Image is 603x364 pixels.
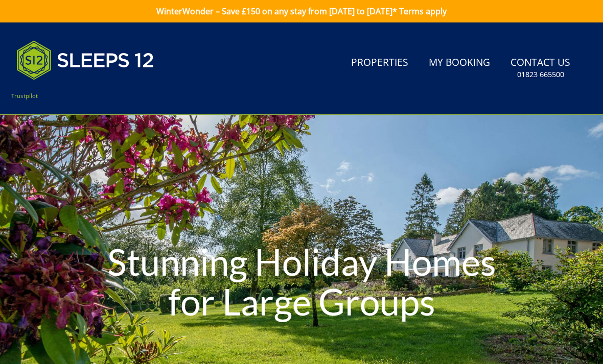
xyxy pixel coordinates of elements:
[11,92,38,100] a: Trustpilot
[517,69,564,80] small: 01823 665500
[16,35,154,86] img: Sleeps 12
[347,52,412,75] a: Properties
[90,222,513,342] h1: Stunning Holiday Homes for Large Groups
[425,52,494,75] a: My Booking
[506,52,574,85] a: Contact Us01823 665500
